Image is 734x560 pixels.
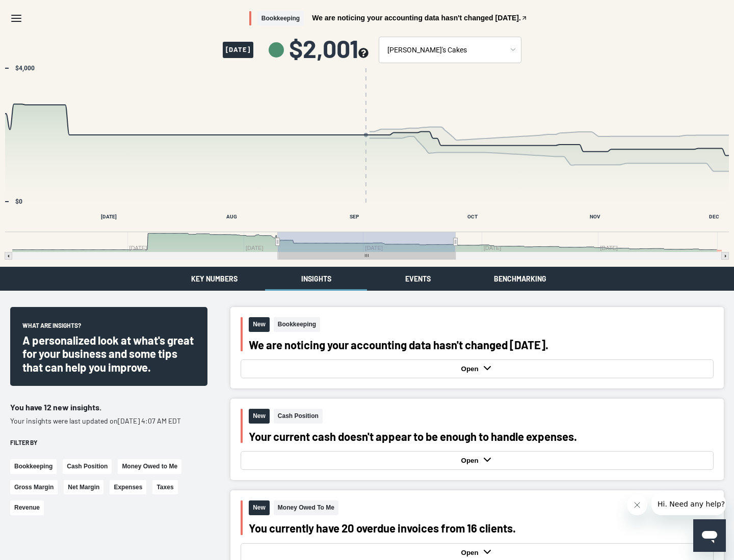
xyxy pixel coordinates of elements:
text: $4,000 [15,65,35,72]
button: Taxes [152,480,177,495]
svg: Menu [10,12,22,24]
button: NewBookkeepingWe are noticing your accounting data hasn't changed [DATE].Open [230,307,724,388]
text: [DATE] [101,214,117,219]
span: Money Owed To Me [274,500,338,515]
iframe: Message from company [651,493,726,515]
button: NewCash PositionYour current cash doesn't appear to be enough to handle expenses.Open [230,399,724,480]
div: Filter by [10,438,207,447]
iframe: Close message [627,495,647,515]
button: Gross Margin [10,480,58,495]
text: $0 [15,198,22,205]
button: Key Numbers [163,267,265,291]
button: Benchmarking [469,267,571,291]
p: Your insights were last updated on [DATE] 4:07 AM EDT [10,416,207,426]
div: We are noticing your accounting data hasn't changed [DATE]. [249,338,714,351]
span: $2,001 [289,36,369,61]
text: DEC [709,214,719,219]
button: Money Owed to Me [118,459,181,474]
button: Net Margin [64,480,103,495]
iframe: Button to launch messaging window [693,519,726,552]
strong: Open [461,457,481,464]
button: see more about your cashflow projection [358,48,369,60]
strong: Open [461,365,481,373]
button: Bookkeeping [10,459,57,474]
div: You currently have 20 overdue invoices from 16 clients. [249,521,714,535]
span: New [249,317,270,332]
text: SEP [350,214,359,219]
text: NOV [590,214,600,219]
text: AUG [226,214,237,219]
span: Cash Position [274,409,323,424]
button: Cash Position [63,459,112,474]
div: A personalized look at what's great for your business and some tips that can help you improve. [22,333,195,374]
button: Events [367,267,469,291]
span: New [249,409,270,424]
button: Insights [265,267,367,291]
button: Revenue [10,500,44,515]
span: We are noticing your accounting data hasn't changed [DATE]. [312,14,521,21]
text: OCT [467,214,478,219]
div: Your current cash doesn't appear to be enough to handle expenses. [249,430,714,443]
strong: Open [461,549,481,556]
span: Bookkeeping [274,317,320,332]
button: BookkeepingWe are noticing your accounting data hasn't changed [DATE]. [249,11,528,26]
span: You have 12 new insights. [10,402,101,412]
span: Bookkeeping [257,11,304,26]
span: [DATE] [223,42,253,58]
span: New [249,500,270,515]
button: Expenses [110,480,146,495]
span: What are insights? [22,321,81,333]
